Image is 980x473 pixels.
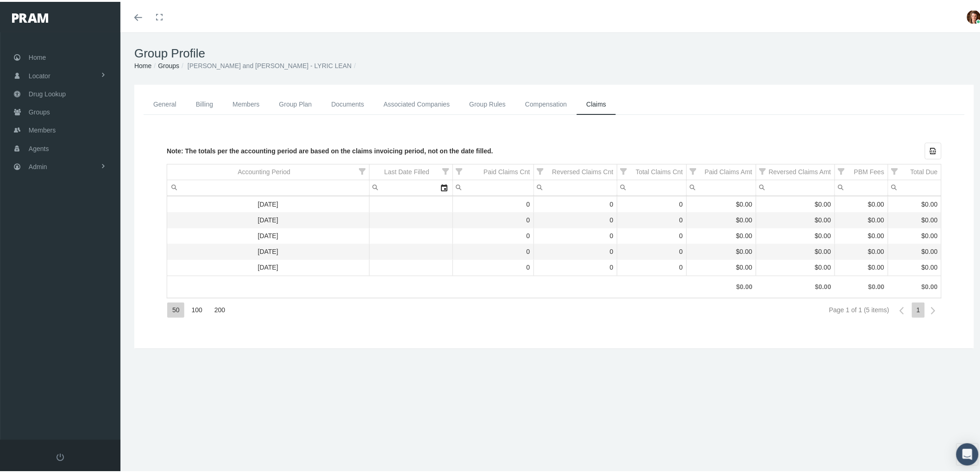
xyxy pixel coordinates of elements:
div: $0.00 [892,246,938,254]
input: Filter cell [167,178,369,194]
div: $0.00 [760,214,831,223]
div: $0.00 [690,198,753,207]
div: Items per page: 50 [167,301,184,316]
td: Filter cell [756,178,835,194]
div: $0.00 [838,230,885,239]
td: 0 [617,258,686,274]
div: Open Intercom Messenger [956,441,979,464]
div: Items per page: 200 [209,301,230,316]
td: [DATE] [167,195,369,211]
div: $0.00 [760,230,831,239]
h1: Group Profile [134,44,974,59]
td: 0 [452,258,534,274]
div: PBM Fees [854,166,884,175]
span: [PERSON_NAME] and [PERSON_NAME] - LYRIC LEAN [188,60,352,68]
a: Group Rules [459,92,515,113]
div: Select [437,178,452,194]
span: Show filter options for column 'Reversed Claims Amt' [760,166,766,173]
td: Column Paid Claims Amt [686,163,756,178]
span: Home [29,47,46,64]
td: Column Paid Claims Cnt [452,163,534,178]
td: 0 [617,211,686,227]
div: Data grid [167,141,942,321]
div: Data grid toolbar [167,141,942,158]
div: $0.00 [838,198,885,207]
a: General [144,92,186,113]
td: Column Total Claims Cnt [617,163,686,178]
div: Paid Claims Cnt [484,166,530,175]
div: $0.00 [891,281,938,290]
a: Associated Companies [374,92,459,113]
div: Next Page [925,301,942,317]
span: Show filter options for column 'Paid Claims Cnt' [456,166,463,173]
td: Column Total Due [888,163,941,178]
td: Column Reversed Claims Cnt [534,163,617,178]
span: Show filter options for column 'PBM Fees' [838,166,845,173]
div: Last Date Filled [384,166,429,175]
span: Members [29,120,56,137]
td: Filter cell [369,178,452,194]
td: [DATE] [167,242,369,258]
div: $0.00 [892,214,938,223]
a: Documents [321,92,374,113]
a: Group Plan [270,92,322,113]
a: Compensation [515,92,577,113]
span: Show filter options for column 'Paid Claims Amt' [690,166,697,173]
span: Agents [29,138,49,156]
td: 0 [534,195,617,211]
div: $0.00 [690,230,753,239]
td: Column Reversed Claims Amt [756,163,835,178]
td: Filter cell [686,178,756,194]
span: Show filter options for column 'Accounting Period' [359,166,366,173]
span: Show filter options for column 'Reversed Claims Cnt' [537,166,544,173]
span: Admin [29,156,47,174]
input: Filter cell [888,178,942,194]
div: $0.00 [892,230,938,239]
input: Filter cell [687,178,756,194]
td: Column PBM Fees [835,163,888,178]
div: $0.00 [838,261,885,270]
span: Locator [29,65,50,83]
td: Column Accounting Period [167,163,369,178]
div: Reversed Claims Cnt [552,166,613,175]
td: Filter cell [888,178,941,194]
span: Show filter options for column 'Total Due' [892,166,898,173]
div: $0.00 [690,281,753,290]
td: [DATE] [167,258,369,274]
div: $0.00 [690,261,753,270]
span: Show filter options for column 'Last Date Filled' [443,166,449,173]
td: Column Last Date Filled [369,163,452,178]
td: 0 [617,195,686,211]
div: $0.00 [838,214,885,223]
td: 0 [452,211,534,227]
td: [DATE] [167,211,369,227]
td: Filter cell [835,178,888,194]
td: [DATE] [167,227,369,242]
input: Filter cell [370,178,437,194]
div: $0.00 [760,246,831,254]
div: Reversed Claims Amt [769,166,831,175]
div: $0.00 [892,198,938,207]
div: Total Due [911,166,938,175]
div: $0.00 [760,261,831,270]
td: Filter cell [452,178,534,194]
span: Drug Lookup [29,83,66,101]
div: Page Navigation [167,296,942,321]
td: 0 [452,242,534,258]
td: Filter cell [534,178,617,194]
td: 0 [617,227,686,242]
div: Total Claims Cnt [636,166,683,175]
td: 0 [534,211,617,227]
td: 0 [452,227,534,242]
a: Groups [158,60,179,68]
a: Claims [577,92,616,113]
a: Home [134,60,151,68]
td: 0 [534,242,617,258]
td: Filter cell [617,178,686,194]
input: Filter cell [756,178,835,194]
span: Show filter options for column 'Total Claims Cnt' [621,166,627,173]
a: Members [223,92,269,113]
div: $0.00 [690,246,753,254]
td: 0 [534,258,617,274]
div: $0.00 [690,214,753,223]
